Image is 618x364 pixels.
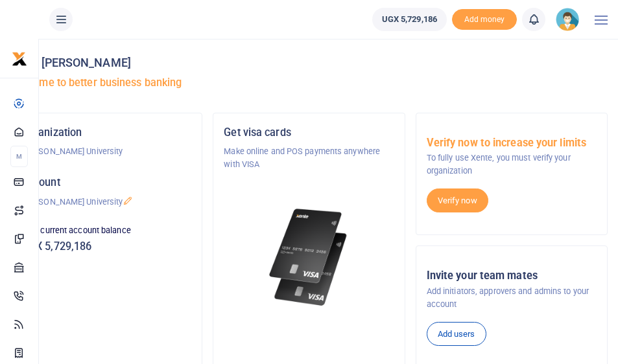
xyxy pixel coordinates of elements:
[382,13,437,26] span: UGX 5,729,186
[452,14,517,23] a: Add money
[556,8,579,31] img: profile-user
[427,152,597,178] p: To fully use Xente, you must verify your organization
[427,188,488,213] a: Verify now
[427,269,597,282] h5: Invite your team mates
[10,76,608,89] h5: Welcome to better business banking
[21,240,191,253] h5: UGX 5,729,186
[12,51,27,67] img: logo-small
[21,145,191,158] p: [PERSON_NAME] University
[10,146,28,167] li: M
[427,322,486,347] a: Add users
[21,196,191,209] p: [PERSON_NAME] University
[10,56,608,70] h4: Hello [PERSON_NAME]
[427,285,597,312] p: Add initiators, approvers and admins to your account
[367,8,452,31] li: Wallet ballance
[12,53,27,63] a: logo-small logo-large logo-large
[556,8,584,31] a: profile-user
[452,9,517,30] li: Toup your wallet
[21,176,191,189] h5: Account
[372,8,447,31] a: UGX 5,729,186
[267,203,351,312] img: xente-_physical_cards.png
[452,9,517,30] span: Add money
[21,224,191,237] p: Your current account balance
[21,126,191,139] h5: Organization
[224,145,394,172] p: Make online and POS payments anywhere with VISA
[427,137,597,150] h5: Verify now to increase your limits
[224,126,394,139] h5: Get visa cards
